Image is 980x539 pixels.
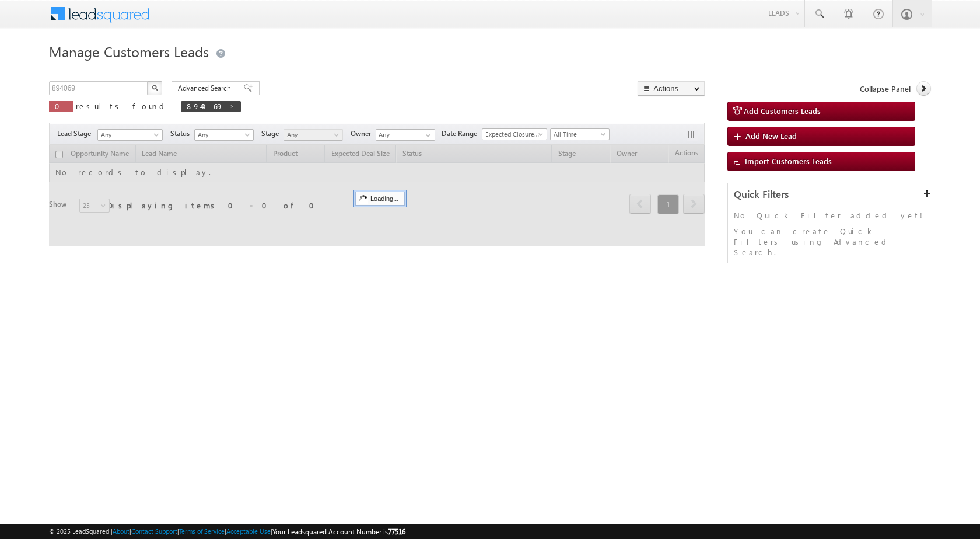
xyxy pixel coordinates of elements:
[49,42,209,61] span: Manage Customers Leads
[284,130,339,140] span: Any
[179,527,225,535] a: Terms of Service
[482,129,543,140] span: Expected Closure Date
[194,129,254,141] a: Any
[728,183,932,206] div: Quick Filters
[98,130,159,140] span: Any
[76,101,169,111] span: results found
[744,106,821,116] span: Add Customers Leads
[355,192,405,206] div: Loading...
[178,83,235,93] span: Advanced Search
[187,101,223,111] span: 894069
[49,526,405,537] span: © 2025 LeadSquared | | | | |
[388,527,405,536] span: 77516
[551,129,606,140] span: All Time
[113,527,129,535] a: About
[131,527,177,535] a: Contact Support
[745,156,832,166] span: Import Customers Leads
[638,81,705,96] button: Actions
[152,85,157,91] img: Search
[860,84,911,94] span: Collapse Panel
[351,128,376,139] span: Owner
[482,128,547,140] a: Expected Closure Date
[550,128,610,140] a: All Time
[745,131,797,141] span: Add New Lead
[261,128,283,139] span: Stage
[272,527,405,536] span: Your Leadsquared Account Number is
[195,130,250,140] span: Any
[97,129,163,141] a: Any
[226,527,271,535] a: Acceptable Use
[170,128,194,139] span: Status
[419,130,434,141] a: Show All Items
[283,129,343,141] a: Any
[442,128,482,139] span: Date Range
[55,101,67,111] span: 0
[734,226,926,258] p: You can create Quick Filters using Advanced Search.
[57,128,96,139] span: Lead Stage
[734,210,926,221] p: No Quick Filter added yet!
[376,129,435,141] input: Type to Search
